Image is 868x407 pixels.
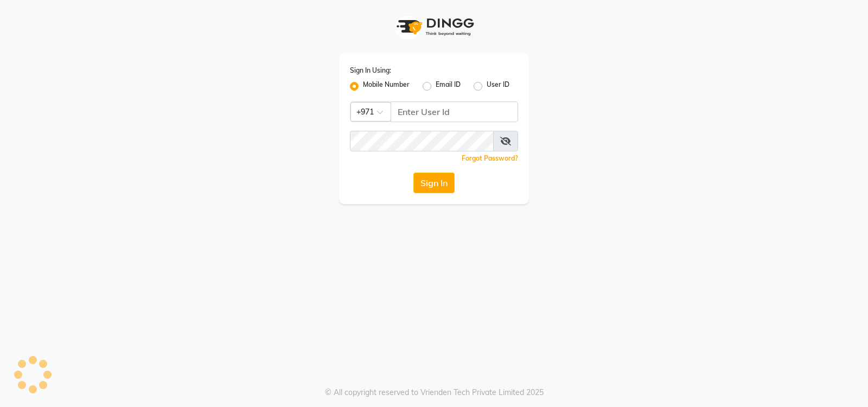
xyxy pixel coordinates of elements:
[350,131,494,151] input: Username
[391,101,518,122] input: Username
[413,173,455,193] button: Sign In
[363,80,410,93] label: Mobile Number
[350,66,391,75] label: Sign In Using:
[391,11,477,43] img: logo1.svg
[462,154,518,162] a: Forgot Password?
[436,80,461,93] label: Email ID
[487,80,509,93] label: User ID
